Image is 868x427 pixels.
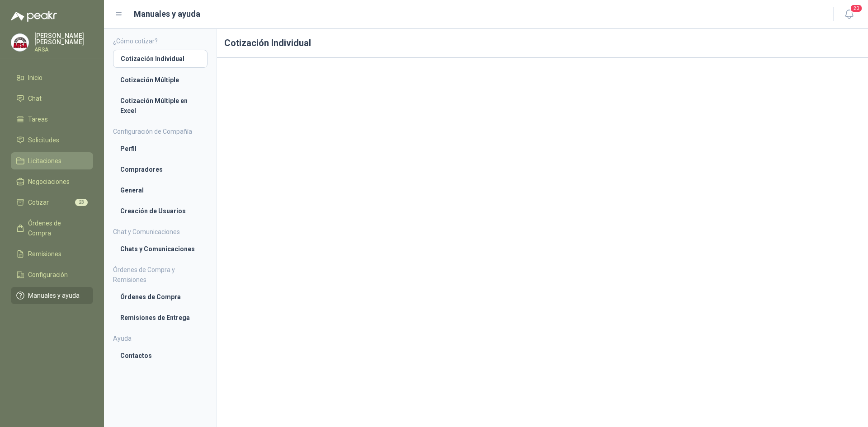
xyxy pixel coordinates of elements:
a: Compradores [113,161,208,178]
p: ARSA [34,47,93,52]
a: Tareas [11,111,93,128]
span: Órdenes de Compra [28,218,85,238]
a: Contactos [113,347,208,364]
span: 20 [850,4,863,13]
a: Solicitudes [11,131,93,149]
h4: Órdenes de Compra y Remisiones [113,265,208,285]
span: Configuración [28,270,68,280]
h4: Configuración de Compañía [113,127,208,136]
h4: Chat y Comunicaciones [113,227,208,237]
a: Cotización Individual [113,50,208,68]
a: Cotizar23 [11,194,93,211]
span: Cotizar [28,197,49,207]
a: General [113,182,208,199]
a: Remisiones [11,245,93,263]
a: Cotización Múltiple en Excel [113,92,208,119]
a: Órdenes de Compra [11,215,93,242]
h4: ¿Cómo cotizar? [113,36,208,46]
li: Perfil [120,144,200,154]
li: Cotización Múltiple [120,75,200,85]
p: [PERSON_NAME] [PERSON_NAME] [34,33,93,45]
li: Órdenes de Compra [120,292,200,302]
a: Cotización Múltiple [113,71,208,89]
a: Inicio [11,69,93,86]
h1: Cotización Individual [217,29,868,58]
li: Compradores [120,164,200,174]
span: Remisiones [28,249,61,259]
span: Inicio [28,73,42,83]
span: Manuales y ayuda [28,291,80,300]
a: Configuración [11,266,93,283]
button: 20 [841,6,857,23]
a: Negociaciones [11,173,93,190]
a: Chats y Comunicaciones [113,240,208,258]
a: Chat [11,90,93,107]
span: 23 [75,199,88,206]
span: Solicitudes [28,135,59,145]
span: Tareas [28,114,48,124]
span: Licitaciones [28,156,61,166]
iframe: 953374dfa75b41f38925b712e2491bfd [224,65,861,421]
li: Cotización Múltiple en Excel [120,96,200,116]
li: Cotización Individual [121,54,200,64]
img: Company Logo [11,34,28,51]
h4: Ayuda [113,333,208,343]
h1: Manuales y ayuda [134,8,200,20]
a: Perfil [113,140,208,157]
a: Licitaciones [11,152,93,169]
li: General [120,185,200,195]
li: Remisiones de Entrega [120,313,200,323]
a: Remisiones de Entrega [113,309,208,326]
li: Creación de Usuarios [120,206,200,216]
a: Manuales y ayuda [11,287,93,304]
span: Negociaciones [28,177,70,187]
a: Creación de Usuarios [113,202,208,220]
img: Logo peakr [11,11,57,22]
span: Chat [28,94,42,103]
a: Órdenes de Compra [113,288,208,305]
li: Contactos [120,351,200,361]
li: Chats y Comunicaciones [120,244,200,254]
